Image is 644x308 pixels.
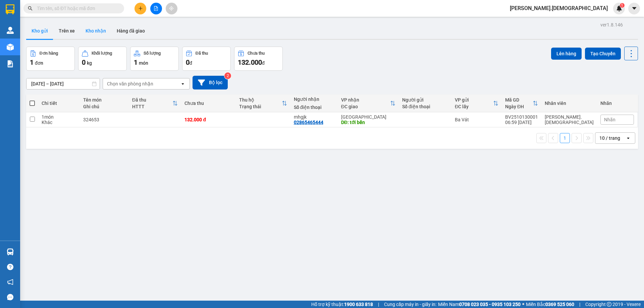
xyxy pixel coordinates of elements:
div: Người gửi [402,97,448,103]
div: Nhãn [600,101,634,106]
div: 06:59 [DATE] [505,120,538,125]
img: warehouse-icon [7,27,14,34]
span: Nhãn [604,117,615,122]
button: Trên xe [53,23,80,39]
span: 1 [30,58,34,66]
button: Chưa thu132.000đ [234,47,283,71]
span: question-circle [7,264,13,270]
strong: 1900 633 818 [344,302,373,307]
div: 132.000 đ [184,117,232,122]
img: warehouse-icon [7,248,14,255]
div: Chưa thu [184,101,232,106]
div: Thu hộ [239,97,282,103]
div: DĐ: tới bến [341,120,395,125]
div: Đã thu [132,97,173,103]
div: Ngày ĐH [505,104,533,109]
span: 132.000 [238,58,262,66]
button: caret-down [628,3,640,14]
th: Toggle SortBy [129,95,181,112]
span: aim [169,6,174,11]
div: Khác [42,120,76,125]
div: thach.bahai [545,114,594,125]
sup: 2 [224,72,231,79]
div: Mã GD [505,97,533,103]
button: Hàng đã giao [111,23,150,39]
div: HTTT [132,104,173,109]
button: Khối lượng0kg [78,47,127,71]
button: Kho gửi [26,23,53,39]
button: Kho nhận [80,23,111,39]
svg: open [180,81,185,86]
div: Người nhận [294,97,334,102]
span: 1 [134,58,138,66]
button: plus [135,3,146,14]
svg: open [626,135,631,141]
span: món [139,60,148,66]
div: VP nhận [341,97,390,103]
div: Nhân viên [545,101,594,106]
strong: 0708 023 035 - 0935 103 250 [459,302,521,307]
div: BV2510130001 [505,114,538,120]
span: plus [138,6,143,11]
span: search [28,6,33,11]
div: ver 1.8.146 [600,21,623,28]
input: Select a date range. [26,78,100,89]
div: 1 món [42,114,76,120]
span: đơn [35,60,43,66]
div: 324653 [83,117,125,122]
span: Miền Nam [438,301,521,308]
div: [GEOGRAPHIC_DATA] [341,114,395,120]
th: Toggle SortBy [451,95,502,112]
div: Số lượng [144,51,161,56]
span: 0 [82,58,86,66]
div: ĐC giao [341,104,390,109]
div: Trạng thái [239,104,282,109]
img: warehouse-icon [7,44,14,51]
div: 02865465444 [294,120,323,125]
span: đ [262,60,265,66]
div: Ghi chú [83,104,125,109]
span: 0 [186,58,190,66]
div: Ba Vát [455,117,498,122]
span: | [378,301,379,308]
span: Miền Bắc [526,301,574,308]
div: Chọn văn phòng nhận [107,80,153,87]
button: Đã thu0đ [182,47,231,71]
span: Hỗ trợ kỹ thuật: [311,301,373,308]
div: mhgjk [294,114,334,120]
span: kg [87,60,92,66]
th: Toggle SortBy [338,95,399,112]
div: Chi tiết [42,101,76,106]
th: Toggle SortBy [236,95,290,112]
span: [PERSON_NAME].[DEMOGRAPHIC_DATA] [504,4,613,12]
sup: 1 [620,3,625,8]
div: Khối lượng [92,51,112,56]
span: caret-down [631,5,637,11]
input: Tìm tên, số ĐT hoặc mã đơn [37,5,116,12]
img: icon-new-feature [616,5,622,11]
div: Số điện thoại [402,104,448,109]
img: solution-icon [7,60,14,67]
div: Chưa thu [248,51,265,56]
strong: 0369 525 060 [545,302,574,307]
div: Đơn hàng [40,51,58,56]
span: | [579,301,580,308]
span: notification [7,279,13,285]
button: Lên hàng [551,48,582,60]
button: Tạo Chuyến [585,48,621,60]
div: Tên món [83,97,125,103]
span: copyright [607,302,611,307]
span: ⚪️ [522,303,524,306]
button: 1 [560,133,570,143]
th: Toggle SortBy [502,95,541,112]
div: ĐC lấy [455,104,493,109]
div: 10 / trang [599,135,620,141]
button: aim [166,3,177,14]
img: logo-vxr [6,4,14,14]
button: Đơn hàng1đơn [26,47,75,71]
button: Số lượng1món [130,47,179,71]
button: Bộ lọc [193,76,228,89]
div: VP gửi [455,97,493,103]
span: Cung cấp máy in - giấy in: [384,301,436,308]
button: file-add [150,3,162,14]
